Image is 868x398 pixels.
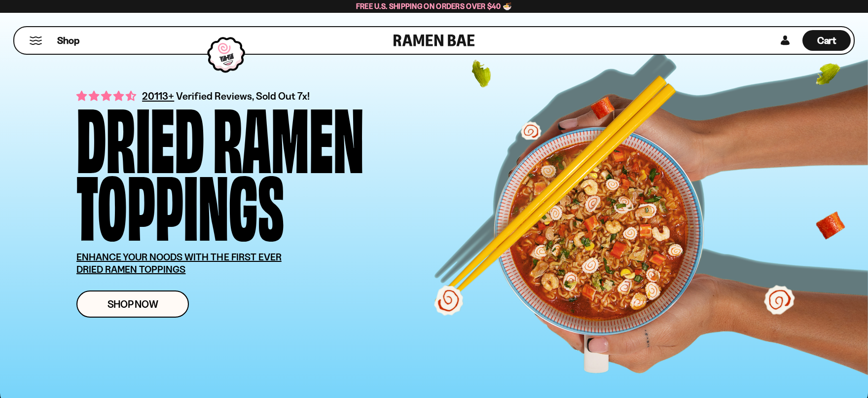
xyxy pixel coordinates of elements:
[76,251,282,275] u: ENHANCE YOUR NOODS WITH THE FIRST EVER DRIED RAMEN TOPPINGS
[76,101,204,169] div: Dried
[57,30,79,51] a: Shop
[356,1,512,11] span: Free U.S. Shipping on Orders over $40 🍜
[76,290,189,318] a: Shop Now
[213,101,364,169] div: Ramen
[108,299,158,309] span: Shop Now
[817,35,836,46] span: Cart
[29,36,42,45] button: Mobile Menu Trigger
[76,169,284,236] div: Toppings
[57,34,79,47] span: Shop
[802,27,851,54] div: Cart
